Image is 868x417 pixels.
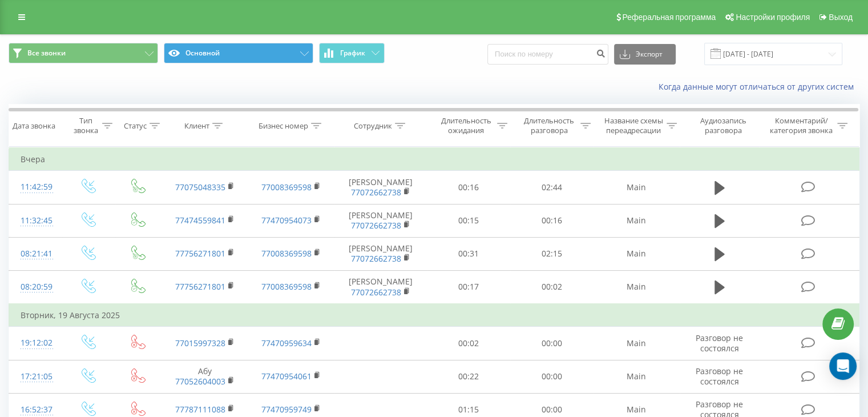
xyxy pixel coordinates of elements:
[261,338,312,348] a: 77470959634
[659,81,859,92] a: Когда данные могут отличаться от других систем
[696,366,743,387] span: Разговор не состоялся
[427,360,510,393] td: 00:22
[21,176,51,198] div: 11:42:59
[261,404,312,415] a: 77470959749
[184,121,209,131] div: Клиент
[829,13,853,22] span: Выход
[259,121,308,131] div: Бизнес номер
[622,13,716,22] span: Реферальная программа
[261,248,312,259] a: 77008369598
[520,116,578,135] div: Длительность разговора
[261,182,312,193] a: 77008369598
[351,187,401,198] a: 77072662738
[351,253,401,264] a: 77072662738
[427,237,510,270] td: 00:31
[21,243,51,265] div: 08:21:41
[690,116,757,135] div: Аудиозапись разговора
[175,215,225,226] a: 77474559841
[829,352,857,380] div: Open Intercom Messenger
[696,332,743,354] span: Разговор не состоялся
[593,327,679,360] td: Main
[334,237,427,270] td: [PERSON_NAME]
[21,366,51,388] div: 17:21:05
[164,43,313,63] button: Основной
[175,376,225,387] a: 77052604003
[427,327,510,360] td: 00:02
[768,116,834,135] div: Комментарий/категория звонка
[175,182,225,193] a: 77075048335
[261,215,312,226] a: 77470954073
[593,360,679,393] td: Main
[21,210,51,232] div: 11:32:45
[438,116,495,135] div: Длительность ожидания
[510,327,593,360] td: 00:00
[510,270,593,304] td: 00:02
[319,43,385,63] button: График
[510,204,593,237] td: 00:16
[72,116,99,135] div: Тип звонка
[351,220,401,231] a: 77072662738
[9,148,859,171] td: Вчера
[27,49,66,58] span: Все звонки
[261,281,312,292] a: 77008369598
[427,204,510,237] td: 00:15
[604,116,664,135] div: Название схемы переадресации
[427,270,510,304] td: 00:17
[175,281,225,292] a: 77756271801
[354,121,392,131] div: Сотрудник
[9,304,859,327] td: Вторник, 19 Августа 2025
[593,270,679,304] td: Main
[175,404,225,415] a: 77787111088
[175,248,225,259] a: 77756271801
[334,270,427,304] td: [PERSON_NAME]
[124,121,147,131] div: Статус
[593,204,679,237] td: Main
[13,121,55,131] div: Дата звонка
[9,43,158,63] button: Все звонки
[487,44,608,65] input: Поиск по номеру
[593,171,679,204] td: Main
[427,171,510,204] td: 00:16
[340,49,365,57] span: График
[614,44,676,65] button: Экспорт
[261,371,312,382] a: 77470954061
[334,171,427,204] td: [PERSON_NAME]
[510,171,593,204] td: 02:44
[510,360,593,393] td: 00:00
[334,204,427,237] td: [PERSON_NAME]
[162,360,248,393] td: Абу
[21,332,51,354] div: 19:12:02
[736,13,810,22] span: Настройки профиля
[593,237,679,270] td: Main
[510,237,593,270] td: 02:15
[175,338,225,348] a: 77015997328
[21,276,51,298] div: 08:20:59
[351,287,401,298] a: 77072662738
